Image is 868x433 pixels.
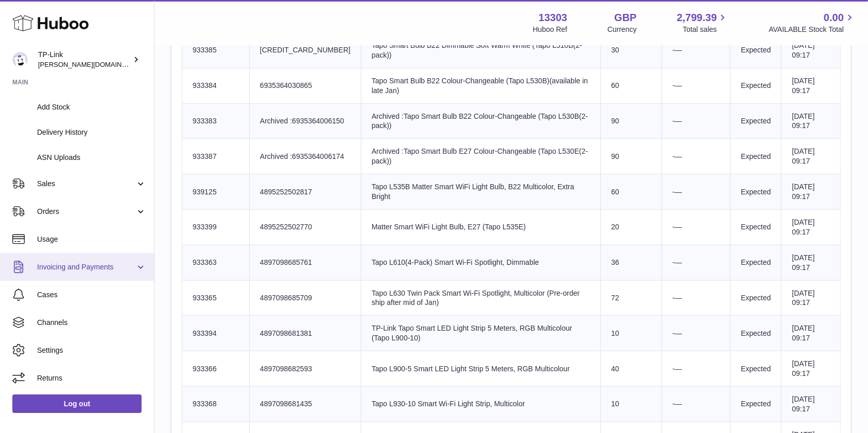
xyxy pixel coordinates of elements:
span: Invoicing and Payments [37,262,135,272]
td: 4897098685709 [249,280,361,316]
td: 4897098685761 [249,245,361,280]
td: 90 [601,139,662,174]
td: 933365 [182,280,250,316]
span: ASN Uploads [37,153,146,163]
td: 4895252502770 [249,209,361,245]
td: Tapo L610(4-Pack) Smart Wi-Fi Spotlight, Dimmable [361,245,600,280]
a: Log out [12,394,142,413]
span: Cases [37,290,146,300]
td: Tapo L630 Twin Pack Smart Wi-Fi Spotlight, Multicolor (Pre-order ship after mid of Jan) [361,280,600,316]
td: 933385 [182,33,250,68]
td: 90 [601,103,662,139]
td: Tapo L930-10 Smart Wi-Fi Light Strip, Multicolor [361,386,600,422]
td: -— [662,139,731,174]
td: 933383 [182,103,250,139]
td: [DATE] 09:17 [782,280,841,316]
td: 4897098682593 [249,351,361,387]
td: 933368 [182,386,250,422]
td: Tapo L900-5 Smart LED Light Strip 5 Meters, RGB Multicolour [361,351,600,387]
td: [DATE] 09:17 [782,174,841,210]
div: Currency [607,25,637,34]
td: Archived :Tapo Smart Bulb E27 Colour-Changeable (Tapo L530E(2-pack)) [361,139,600,174]
span: Returns [37,373,146,383]
span: Orders [37,207,135,217]
strong: 13303 [539,11,567,25]
td: -— [662,351,731,387]
td: 4897098681435 [249,386,361,422]
td: Expected [731,280,782,316]
span: [PERSON_NAME][DOMAIN_NAME][EMAIL_ADDRESS][DOMAIN_NAME] [38,60,260,68]
span: Delivery History [37,128,146,137]
span: Total sales [683,25,728,34]
td: Expected [731,351,782,387]
td: -— [662,280,731,316]
td: [DATE] 09:17 [782,245,841,280]
td: Expected [731,139,782,174]
td: 939125 [182,174,250,210]
td: 933387 [182,139,250,174]
td: 933394 [182,316,250,351]
td: [DATE] 09:17 [782,316,841,351]
td: 20 [601,209,662,245]
td: Tapo L535B Matter Smart WiFi Light Bulb, B22 Multicolor, Extra Bright [361,174,600,210]
td: -— [662,68,731,103]
td: Expected [731,103,782,139]
span: 2,799.39 [677,11,717,25]
td: [CREDIT_CARD_NUMBER] [249,33,361,68]
td: [DATE] 09:17 [782,139,841,174]
td: 4897098681381 [249,316,361,351]
td: -— [662,174,731,210]
td: Tapo Smart Bulb B22 Dimmable Soft Warm White (Tapo L510B(2-pack)) [361,33,600,68]
td: 60 [601,174,662,210]
td: Expected [731,174,782,210]
td: 36 [601,245,662,280]
span: AVAILABLE Stock Total [769,25,856,34]
td: [DATE] 09:17 [782,209,841,245]
td: -— [662,386,731,422]
td: -— [662,245,731,280]
td: 30 [601,33,662,68]
td: 40 [601,351,662,387]
td: -— [662,33,731,68]
td: [DATE] 09:17 [782,103,841,139]
span: Channels [37,318,146,328]
span: 0.00 [824,11,844,25]
td: Archived :Tapo Smart Bulb B22 Colour-Changeable (Tapo L530B(2-pack)) [361,103,600,139]
td: Expected [731,316,782,351]
td: Expected [731,68,782,103]
td: Archived :6935364006150 [249,103,361,139]
td: Expected [731,245,782,280]
td: TP-Link Tapo Smart LED Light Strip 5 Meters, RGB Multicolour (Tapo L900-10) [361,316,600,351]
td: [DATE] 09:17 [782,386,841,422]
td: 4895252502817 [249,174,361,210]
span: Settings [37,346,146,355]
div: Huboo Ref [533,25,567,34]
td: -— [662,103,731,139]
td: 60 [601,68,662,103]
a: 2,799.39 Total sales [677,11,729,34]
td: -— [662,316,731,351]
td: 933366 [182,351,250,387]
td: Matter Smart WiFi Light Bulb, E27 (Tapo L535E) [361,209,600,245]
td: 10 [601,386,662,422]
td: Tapo Smart Bulb B22 Colour-Changeable (Tapo L530B)(available in late Jan) [361,68,600,103]
td: 6935364030865 [249,68,361,103]
td: Archived :6935364006174 [249,139,361,174]
span: Usage [37,234,146,244]
td: Expected [731,386,782,422]
td: -— [662,209,731,245]
td: 10 [601,316,662,351]
td: [DATE] 09:17 [782,33,841,68]
td: [DATE] 09:17 [782,68,841,103]
span: Add Stock [37,102,146,112]
td: Expected [731,33,782,68]
span: Sales [37,179,135,189]
div: TP-Link [38,50,131,69]
strong: GBP [614,11,636,25]
td: 933384 [182,68,250,103]
td: 933363 [182,245,250,280]
a: 0.00 AVAILABLE Stock Total [769,11,856,34]
td: Expected [731,209,782,245]
td: [DATE] 09:17 [782,351,841,387]
td: 933399 [182,209,250,245]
